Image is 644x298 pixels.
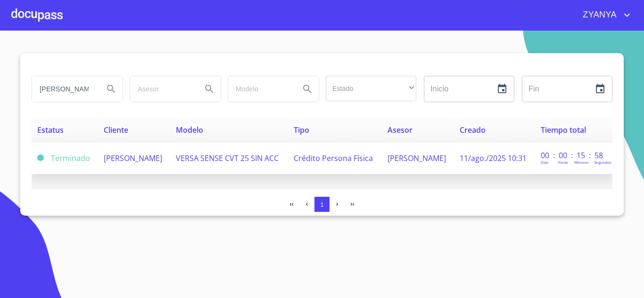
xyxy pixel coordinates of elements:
[104,125,128,135] span: Cliente
[37,154,44,161] span: Terminado
[541,125,586,135] span: Tiempo total
[320,201,323,208] span: 1
[32,76,96,102] input: search
[558,160,568,165] p: Horas
[100,78,123,100] button: Search
[574,160,589,165] p: Minutos
[104,153,162,163] span: [PERSON_NAME]
[37,125,64,135] span: Estatus
[326,76,416,101] div: ​
[294,153,373,163] span: Crédito Persona Física
[130,76,194,102] input: search
[314,197,330,212] button: 1
[594,160,611,165] p: Segundos
[388,153,446,163] span: [PERSON_NAME]
[294,125,309,135] span: Tipo
[228,76,292,102] input: search
[51,153,90,163] span: Terminado
[541,150,604,161] p: 00 : 00 : 15 : 58
[460,125,486,135] span: Creado
[176,125,203,135] span: Modelo
[296,78,319,100] button: Search
[541,160,548,165] p: Dias
[576,8,633,23] button: account of current user
[176,153,279,163] span: VERSA SENSE CVT 25 SIN ACC
[576,8,621,23] span: ZYANYA
[388,125,413,135] span: Asesor
[460,153,527,163] span: 11/ago./2025 10:31
[198,78,221,100] button: Search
